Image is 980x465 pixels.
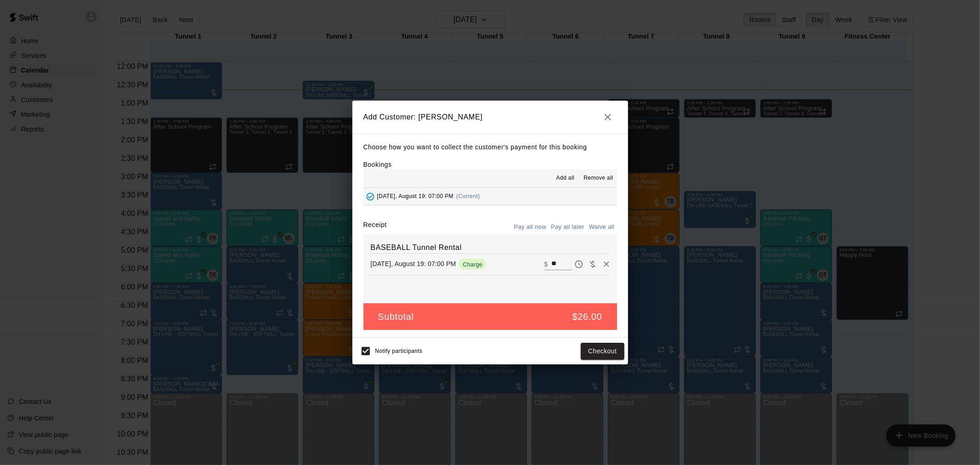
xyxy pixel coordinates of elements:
button: Checkout [581,343,624,360]
span: Notify participants [375,348,423,355]
p: Choose how you want to collect the customer's payment for this booking [363,142,617,153]
span: [DATE], August 19: 07:00 PM [377,193,454,199]
p: $ [544,260,548,269]
button: Added - Collect Payment[DATE], August 19: 07:00 PM(Current) [363,188,617,205]
span: Waive payment [586,260,600,267]
label: Receipt [363,220,387,234]
button: Pay all later [549,220,587,234]
button: Pay all now [512,220,549,234]
span: Add all [556,174,575,183]
button: Remove [600,257,613,271]
button: Added - Collect Payment [363,190,377,204]
button: Waive all [587,220,617,234]
h2: Add Customer: [PERSON_NAME] [352,101,628,134]
h6: BASEBALL Tunnel Rental [371,242,610,254]
h5: Subtotal [378,311,414,323]
span: (Current) [456,193,480,199]
span: Remove all [583,174,613,183]
button: Remove all [580,171,617,186]
p: [DATE], August 19: 07:00 PM [371,259,456,268]
h5: $26.00 [572,311,602,323]
button: Add all [550,171,580,186]
label: Bookings [363,161,392,168]
span: Pay later [572,260,586,267]
span: Charge [459,261,486,268]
